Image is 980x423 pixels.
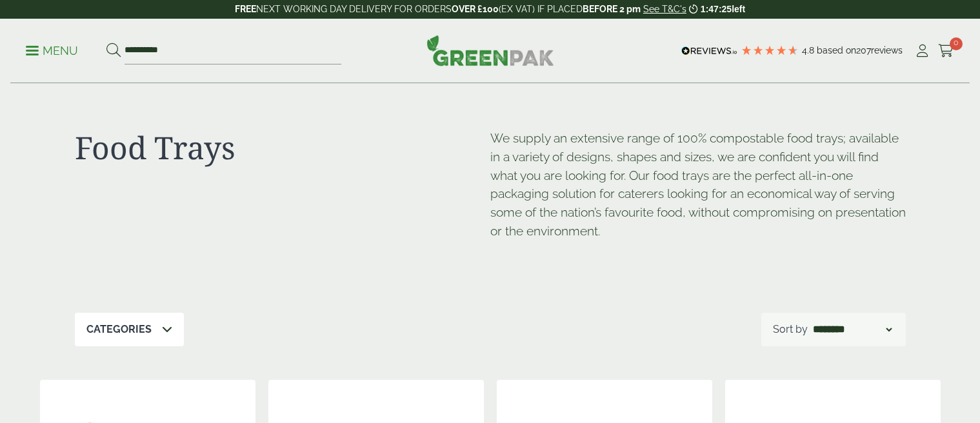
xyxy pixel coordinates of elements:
strong: FREE [235,4,256,14]
i: Cart [938,44,954,57]
span: 1:47:25 [701,4,732,14]
a: See T&C's [643,4,686,14]
p: Sort by [773,322,808,337]
span: Based on [817,45,856,55]
span: 4.8 [802,45,817,55]
a: 0 [938,41,954,61]
strong: BEFORE 2 pm [583,4,641,14]
p: We supply an extensive range of 100% compostable food trays; available in a variety of designs, s... [490,129,906,241]
p: Categories [86,322,152,337]
img: GreenPak Supplies [426,35,554,66]
h1: Food Trays [75,129,490,166]
span: left [732,4,745,14]
div: 4.79 Stars [741,44,799,56]
i: My Account [914,44,930,57]
p: Menu [26,43,78,59]
select: Shop order [810,322,894,337]
span: reviews [871,45,903,55]
img: REVIEWS.io [681,46,737,55]
span: 0 [950,37,963,50]
a: Menu [26,43,78,56]
strong: OVER £100 [452,4,499,14]
span: 207 [856,45,871,55]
